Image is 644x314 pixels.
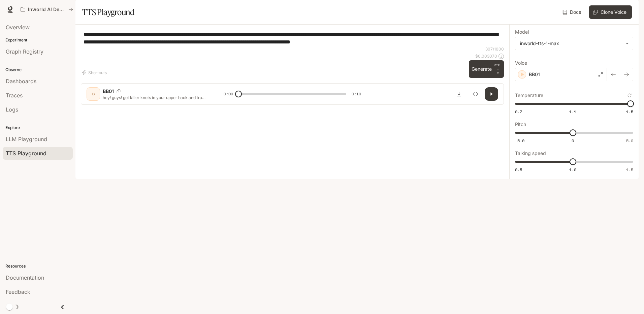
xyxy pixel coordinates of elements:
[515,30,529,34] p: Model
[626,138,633,144] span: 5.0
[485,46,504,52] p: 307 / 1000
[469,60,504,78] button: GenerateCTRL +⏎
[626,109,633,115] span: 1.5
[515,151,546,156] p: Talking speed
[589,5,632,19] button: Clone Voice
[626,167,633,172] span: 1.5
[494,63,501,71] p: CTRL +
[469,87,482,101] button: Inspect
[18,3,76,16] button: All workspaces
[82,5,134,19] h1: TTS Playground
[103,88,114,95] p: BB01
[114,89,123,93] button: Copy Voice ID
[515,93,543,98] p: Temperature
[352,91,361,97] span: 0:19
[494,63,501,75] p: ⏎
[475,53,497,59] p: $ 0.003070
[81,67,109,78] button: Shortcuts
[520,40,622,47] div: inworld-tts-1-max
[529,71,540,78] p: BB01
[569,109,576,115] span: 1.1
[515,138,524,144] span: -5.0
[224,91,233,97] span: 0:00
[452,87,466,101] button: Download audio
[561,5,584,19] a: Docs
[515,37,633,50] div: inworld-tts-1-max
[515,167,522,172] span: 0.5
[103,95,207,100] p: hey! guys! got killer knots in your upper back and traps from work stress? Stressing over work, c...
[569,167,576,172] span: 1.0
[515,109,522,115] span: 0.7
[626,92,633,99] button: Reset to default
[28,7,66,12] p: Inworld AI Demos
[572,138,574,144] span: 0
[515,122,526,127] p: Pitch
[515,61,527,65] p: Voice
[88,89,99,99] div: D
